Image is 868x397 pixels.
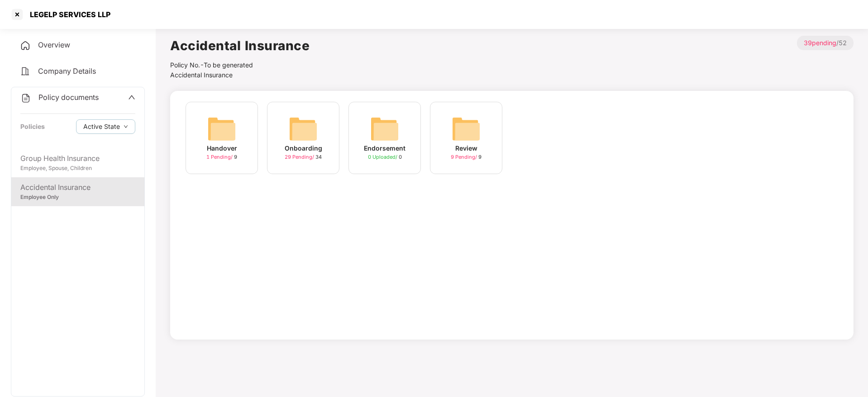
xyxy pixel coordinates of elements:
span: 29 Pending / [285,154,315,160]
img: svg+xml;base64,PHN2ZyB4bWxucz0iaHR0cDovL3d3dy53My5vcmcvMjAwMC9zdmciIHdpZHRoPSIyNCIgaGVpZ2h0PSIyNC... [20,66,31,77]
div: Onboarding [285,143,322,153]
div: 0 [368,153,402,161]
div: Review [455,143,477,153]
span: down [124,124,128,129]
button: Active Statedown [76,119,135,134]
img: svg+xml;base64,PHN2ZyB4bWxucz0iaHR0cDovL3d3dy53My5vcmcvMjAwMC9zdmciIHdpZHRoPSI2NCIgaGVpZ2h0PSI2NC... [207,114,236,143]
div: Accidental Insurance [20,182,135,193]
span: Company Details [38,66,96,76]
span: Accidental Insurance [170,71,233,79]
div: LEGELP SERVICES LLP [24,10,110,19]
div: Policies [20,122,45,132]
span: Active State [83,122,120,132]
div: Policy No.- To be generated [170,60,310,70]
img: svg+xml;base64,PHN2ZyB4bWxucz0iaHR0cDovL3d3dy53My5vcmcvMjAwMC9zdmciIHdpZHRoPSI2NCIgaGVpZ2h0PSI2NC... [289,114,318,143]
div: 9 [451,153,482,161]
span: 0 Uploaded / [368,154,399,160]
span: Policy documents [38,93,99,102]
img: svg+xml;base64,PHN2ZyB4bWxucz0iaHR0cDovL3d3dy53My5vcmcvMjAwMC9zdmciIHdpZHRoPSI2NCIgaGVpZ2h0PSI2NC... [452,114,481,143]
div: Endorsement [364,143,405,153]
img: svg+xml;base64,PHN2ZyB4bWxucz0iaHR0cDovL3d3dy53My5vcmcvMjAwMC9zdmciIHdpZHRoPSI2NCIgaGVpZ2h0PSI2NC... [370,114,399,143]
span: Overview [38,40,70,49]
p: / 52 [797,36,854,50]
img: svg+xml;base64,PHN2ZyB4bWxucz0iaHR0cDovL3d3dy53My5vcmcvMjAwMC9zdmciIHdpZHRoPSIyNCIgaGVpZ2h0PSIyNC... [20,93,31,104]
div: Handover [207,143,237,153]
span: up [128,94,135,101]
span: 1 Pending / [206,154,234,160]
div: 34 [285,153,322,161]
span: 9 Pending / [451,154,478,160]
span: 39 pending [804,39,836,47]
img: svg+xml;base64,PHN2ZyB4bWxucz0iaHR0cDovL3d3dy53My5vcmcvMjAwMC9zdmciIHdpZHRoPSIyNCIgaGVpZ2h0PSIyNC... [20,40,31,51]
div: 9 [206,153,237,161]
div: Employee Only [20,193,135,202]
div: Employee, Spouse, Children [20,164,135,173]
h1: Accidental Insurance [170,36,310,56]
div: Group Health Insurance [20,153,135,164]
